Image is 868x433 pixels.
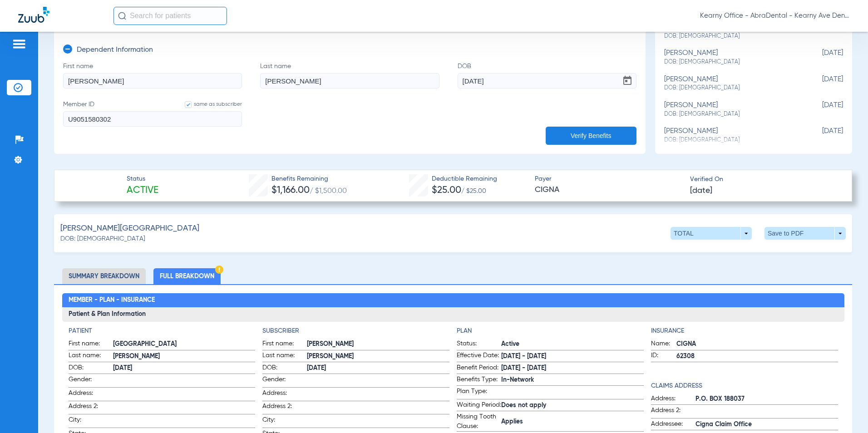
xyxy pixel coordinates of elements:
span: Address 2: [651,406,695,418]
button: Open calendar [618,72,636,90]
span: / $25.00 [461,188,486,194]
span: Last name: [69,351,113,362]
li: Summary Breakdown [62,268,146,284]
img: Zuub Logo [18,7,49,23]
span: Payer [535,174,682,184]
button: TOTAL [671,227,752,240]
span: Address 2: [262,402,307,414]
span: DOB: [DEMOGRAPHIC_DATA] [664,110,798,118]
span: Plan Type: [457,387,501,399]
label: Last name [260,62,439,89]
span: [DATE] [798,75,843,92]
h3: Patient & Plan Information [62,307,844,322]
span: [DATE] [307,364,449,373]
span: Active [127,184,158,197]
span: [DATE] - [DATE] [501,364,644,373]
span: [PERSON_NAME][GEOGRAPHIC_DATA] [60,223,199,234]
span: $1,166.00 [271,186,310,195]
span: Benefits Remaining [271,174,347,184]
h4: Claims Address [651,381,838,391]
span: [PERSON_NAME] [307,352,449,361]
h4: Patient [69,326,256,336]
span: P.O. BOX 188037 [695,394,838,404]
span: Applies [501,417,644,427]
span: [DATE] [113,364,256,373]
span: DOB: [DEMOGRAPHIC_DATA] [664,58,798,66]
span: $25.00 [432,186,461,195]
span: Last name: [262,351,307,362]
span: Address 2: [69,402,113,414]
input: Search for patients [113,7,227,25]
input: Last name [260,73,439,89]
span: Verified On [690,175,838,184]
span: / $1,500.00 [310,187,347,195]
span: Address: [262,389,307,401]
h4: Subscriber [262,326,449,336]
span: First name: [262,339,307,350]
span: DOB: [DEMOGRAPHIC_DATA] [664,84,798,92]
span: Name: [651,339,676,350]
span: Does not apply [501,401,644,410]
img: Search Icon [118,12,126,20]
label: Member ID [63,100,242,127]
span: DOB: [69,363,113,374]
span: Status: [457,339,501,350]
span: Addressee: [651,419,695,430]
label: same as subscriber [176,100,242,109]
span: Address: [69,389,113,401]
span: In-Network [501,375,644,385]
span: DOB: [DEMOGRAPHIC_DATA] [60,234,145,244]
span: DOB: [DEMOGRAPHIC_DATA] [664,32,798,40]
span: Waiting Period: [457,400,501,411]
span: First name: [69,339,113,350]
h4: Plan [457,326,644,336]
span: [DATE] [798,101,843,118]
span: Benefit Period: [457,363,501,374]
h3: Dependent Information [77,46,153,55]
span: CIGNA [676,340,838,349]
span: [DATE] [690,185,712,197]
span: Missing Tooth Clause: [457,412,501,431]
button: Save to PDF [764,227,846,240]
span: Deductible Remaining [432,174,497,184]
div: [PERSON_NAME] [664,49,798,66]
span: Address: [651,394,695,405]
span: Benefits Type: [457,375,501,386]
span: City: [262,415,307,428]
span: Kearny Office - AbraDental - Kearny Ave Dental, LLC - Kearny General [700,11,850,20]
span: Cigna Claim Office [695,420,838,429]
iframe: Chat Widget [823,389,868,433]
button: Verify Benefits [546,127,636,145]
span: [GEOGRAPHIC_DATA] [113,340,256,349]
span: ID: [651,351,676,362]
div: [PERSON_NAME] [664,101,798,118]
span: Gender: [69,375,113,387]
span: [DATE] - [DATE] [501,352,644,361]
span: [PERSON_NAME] [307,340,449,349]
span: [PERSON_NAME] [113,352,256,361]
input: DOBOpen calendar [458,73,636,89]
label: First name [63,62,242,89]
span: Active [501,340,644,349]
input: First name [63,73,242,89]
div: [PERSON_NAME] [664,75,798,92]
img: Hazard [215,266,223,274]
span: Gender: [262,375,307,387]
span: [DATE] [798,127,843,144]
input: Member IDsame as subscriber [63,111,242,127]
span: Status [127,174,158,184]
span: 62308 [676,352,838,361]
span: City: [69,415,113,428]
span: [DATE] [798,49,843,66]
span: DOB: [262,363,307,374]
li: Full Breakdown [153,268,221,284]
h4: Insurance [651,326,838,336]
img: hamburger-icon [12,39,26,49]
label: DOB [458,62,636,89]
div: [PERSON_NAME] [664,127,798,144]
